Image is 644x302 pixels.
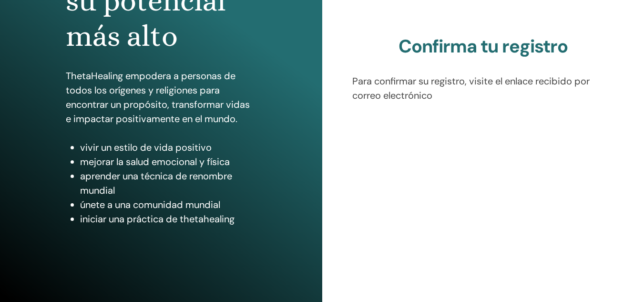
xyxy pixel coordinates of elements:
h2: Confirma tu registro [352,36,614,58]
li: vivir un estilo de vida positivo [80,140,256,155]
li: únete a una comunidad mundial [80,198,256,212]
p: ThetaHealing empodera a personas de todos los orígenes y religiones para encontrar un propósito, ... [66,69,256,126]
p: Para confirmar su registro, visite el enlace recibido por correo electrónico [352,74,614,103]
li: aprender una técnica de renombre mundial [80,169,256,198]
li: iniciar una práctica de thetahealing [80,212,256,226]
li: mejorar la salud emocional y física [80,155,256,169]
